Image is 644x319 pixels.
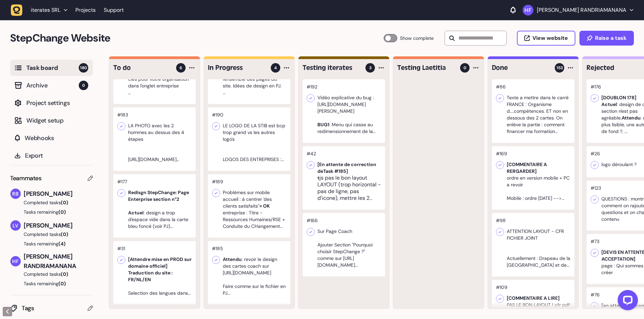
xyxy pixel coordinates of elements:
[523,5,533,16] img: Harimisa Fidèle Ullmann RANDRIAMANANA
[10,60,93,76] button: Task board180
[10,231,88,238] button: Completed tasks(0)
[10,112,93,129] button: Widget setup
[556,65,563,71] span: 153
[10,240,93,247] button: Tasks remaining(4)
[10,256,21,266] img: Harimisa Fidèle Ullmann RANDRIAMANANA
[595,35,626,41] span: Raise a task
[26,98,88,108] span: Project settings
[10,148,93,164] button: Export
[24,189,93,198] span: [PERSON_NAME]
[75,4,96,16] a: Projects
[113,63,171,73] h4: To do
[303,63,361,73] h4: Testing iterates
[523,5,633,16] button: [PERSON_NAME] RANDRIAMANANA
[10,189,21,199] img: Rodolphe Balay
[10,130,93,146] button: Webhooks
[612,287,641,316] iframe: LiveChat chat widget
[10,271,88,277] button: Completed tasks(0)
[579,31,634,46] button: Raise a task
[10,199,88,206] button: Completed tasks(0)
[208,63,266,73] h4: In Progress
[24,252,93,271] span: [PERSON_NAME] RANDRIAMANANA
[61,271,68,277] span: (0)
[10,220,21,231] img: Laetitia van Wijck
[58,281,66,287] span: (0)
[10,174,42,183] span: Teammates
[517,31,575,46] button: View website
[11,4,71,16] button: iterates SRL
[26,116,88,125] span: Widget setup
[10,280,93,287] button: Tasks remaining(0)
[10,209,93,215] button: Tasks remaining(0)
[31,7,61,14] span: iterates SRL
[61,231,68,237] span: (0)
[26,63,79,73] span: Task board
[532,35,568,41] span: View website
[10,30,384,46] h2: StepChange Website
[79,81,88,90] span: 0
[463,65,466,71] span: 0
[25,133,88,143] span: Webhooks
[61,200,68,206] span: (0)
[22,303,88,313] span: Tags
[10,77,93,94] button: Archive0
[537,7,626,14] p: [PERSON_NAME] RANDRIAMANANA
[24,221,93,230] span: [PERSON_NAME]
[274,65,277,71] span: 4
[79,63,88,73] span: 180
[58,209,66,215] span: (0)
[104,7,124,14] a: Support
[397,63,455,73] h4: Testing Laetitia
[25,151,88,160] span: Export
[400,34,434,42] span: Show complete
[58,241,66,247] span: (4)
[10,95,93,111] button: Project settings
[180,65,182,71] span: 6
[26,81,79,90] span: Archive
[492,63,550,73] h4: Done
[369,65,372,71] span: 3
